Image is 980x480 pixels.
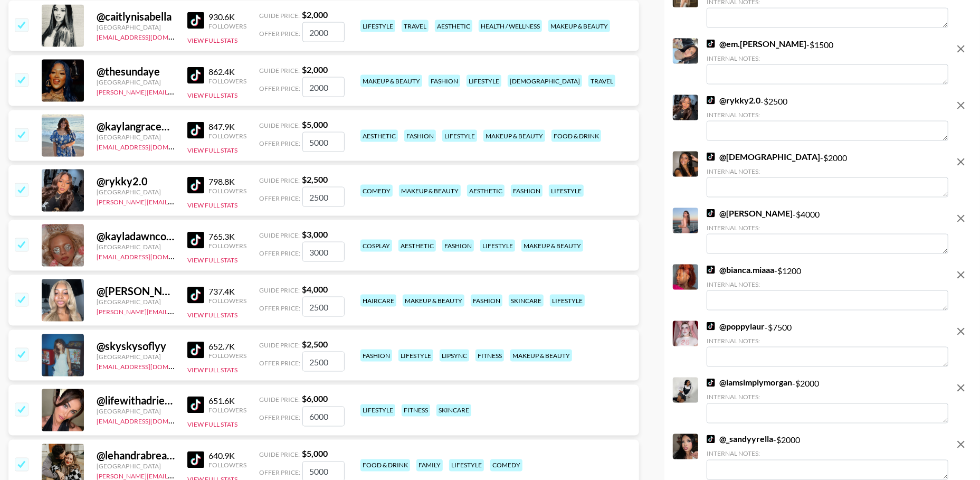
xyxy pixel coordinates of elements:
[187,146,237,154] button: View Full Stats
[950,39,972,60] button: remove
[208,12,246,22] div: 930.6K
[707,378,948,423] div: - $ 2000
[707,152,948,197] div: - $ 2000
[259,194,300,202] span: Offer Price:
[707,153,715,161] img: TikTok
[302,64,328,74] strong: $ 2,000
[707,378,792,388] a: @iamsimplymorgan
[475,350,504,362] div: fitness
[208,231,246,242] div: 765.3K
[479,20,542,32] div: health / wellness
[480,240,515,252] div: lifestyle
[302,339,328,349] strong: $ 2,500
[360,75,422,87] div: makeup & beauty
[259,67,300,74] span: Guide Price:
[259,341,300,349] span: Guide Price:
[429,75,460,87] div: fashion
[97,463,175,470] div: [GEOGRAPHIC_DATA]
[208,286,246,297] div: 737.4K
[442,130,477,142] div: lifestyle
[302,187,345,207] input: 2,500
[707,39,948,84] div: - $ 1500
[950,434,972,455] button: remove
[707,111,948,119] div: Internal Notes:
[467,75,501,87] div: lifestyle
[707,265,948,310] div: - $ 1200
[187,421,237,429] button: View Full Stats
[442,240,474,252] div: fashion
[208,451,246,462] div: 640.9K
[97,251,203,261] a: [EMAIL_ADDRESS][DOMAIN_NAME]
[302,449,328,459] strong: $ 5,000
[950,265,972,286] button: remove
[707,96,715,105] img: TikTok
[187,311,237,319] button: View Full Stats
[707,321,765,332] a: @poppylaur
[208,396,246,407] div: 651.6K
[588,75,615,87] div: travel
[97,394,175,408] div: @ lifewithadrienne
[208,176,246,187] div: 798.8K
[402,20,429,32] div: travel
[97,141,203,151] a: [EMAIL_ADDRESS][DOMAIN_NAME]
[707,167,948,175] div: Internal Notes:
[259,121,300,129] span: Guide Price:
[97,416,203,426] a: [EMAIL_ADDRESS][DOMAIN_NAME]
[707,393,948,401] div: Internal Notes:
[302,297,345,317] input: 4,000
[707,39,806,49] a: @em.[PERSON_NAME]
[510,350,572,362] div: makeup & beauty
[398,240,436,252] div: aesthetic
[707,450,948,458] div: Internal Notes:
[302,284,328,294] strong: $ 4,000
[707,224,948,232] div: Internal Notes:
[187,256,237,264] button: View Full Stats
[187,12,204,29] img: TikTok
[435,20,472,32] div: aesthetic
[187,67,204,84] img: TikTok
[187,122,204,139] img: TikTok
[707,208,948,254] div: - $ 4000
[97,10,175,23] div: @ caitlynisabella
[403,295,464,307] div: makeup & beauty
[707,322,715,331] img: TikTok
[259,304,300,312] span: Offer Price:
[302,407,345,427] input: 6,000
[97,78,175,86] div: [GEOGRAPHIC_DATA]
[398,350,433,362] div: lifestyle
[187,91,237,99] button: View Full Stats
[259,176,300,184] span: Guide Price:
[950,152,972,173] button: remove
[449,459,484,472] div: lifestyle
[259,84,300,92] span: Offer Price:
[399,185,461,197] div: makeup & beauty
[259,396,300,404] span: Guide Price:
[707,265,774,275] a: @bianca.miaaa
[360,404,395,417] div: lifestyle
[208,341,246,352] div: 652.7K
[187,36,237,44] button: View Full Stats
[97,133,175,141] div: [GEOGRAPHIC_DATA]
[550,295,585,307] div: lifestyle
[97,408,175,416] div: [GEOGRAPHIC_DATA]
[360,240,392,252] div: cosplay
[187,177,204,194] img: TikTok
[302,77,345,97] input: 2,000
[707,435,715,444] img: TikTok
[950,378,972,399] button: remove
[208,407,246,415] div: Followers
[97,306,253,316] a: [PERSON_NAME][EMAIL_ADDRESS][DOMAIN_NAME]
[707,95,948,141] div: - $ 2500
[707,337,948,345] div: Internal Notes:
[208,67,246,77] div: 862.4K
[259,12,300,20] span: Guide Price:
[97,120,175,133] div: @ kaylangracehedenskog
[97,361,203,371] a: [EMAIL_ADDRESS][DOMAIN_NAME]
[97,196,253,206] a: [PERSON_NAME][EMAIL_ADDRESS][DOMAIN_NAME]
[467,185,505,197] div: aesthetic
[360,295,396,307] div: haircare
[950,95,972,116] button: remove
[707,434,773,445] a: @_sandyyrella
[521,240,583,252] div: makeup & beauty
[97,353,175,361] div: [GEOGRAPHIC_DATA]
